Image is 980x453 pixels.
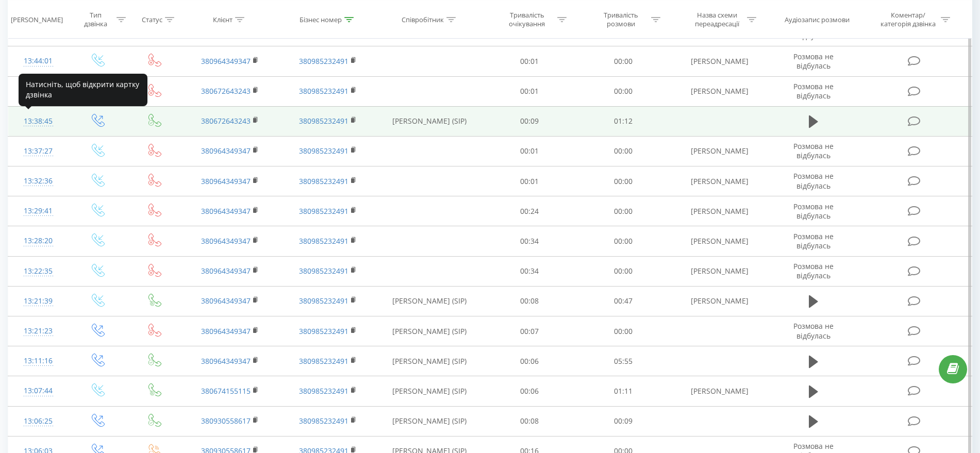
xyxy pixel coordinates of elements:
td: 00:47 [576,286,671,316]
td: 00:00 [576,316,671,346]
td: [PERSON_NAME] [671,46,769,76]
a: 380964349347 [201,146,251,156]
a: 380985232491 [299,326,348,336]
span: Розмова не відбулась [793,141,834,160]
div: 13:38:45 [19,111,58,131]
td: [PERSON_NAME] [671,196,769,226]
td: 00:24 [483,196,577,226]
td: [PERSON_NAME] (SIP) [377,106,482,136]
td: 00:00 [576,226,671,256]
td: 00:08 [483,406,577,436]
td: [PERSON_NAME] (SIP) [377,286,482,316]
div: Тривалість очікування [500,11,555,28]
span: Розмова не відбулась [793,261,834,280]
div: 13:37:27 [19,141,58,161]
div: 13:07:44 [19,381,58,401]
td: [PERSON_NAME] [671,136,769,166]
a: 380985232491 [299,416,348,426]
a: 380985232491 [299,56,348,66]
a: 380985232491 [299,176,348,186]
div: 13:29:41 [19,201,58,221]
a: 380930558617 [201,416,251,426]
a: 380985232491 [299,266,348,276]
a: 380985232491 [299,86,348,96]
td: 05:55 [576,346,671,376]
td: 00:01 [483,136,577,166]
span: Розмова не відбулась [793,52,834,71]
td: [PERSON_NAME] [671,76,769,106]
td: 00:00 [576,136,671,166]
a: 380985232491 [299,206,348,216]
td: [PERSON_NAME] [671,226,769,256]
td: 00:00 [576,46,671,76]
td: 01:12 [576,106,671,136]
div: Тривалість розмови [593,11,649,28]
td: 00:34 [483,226,577,256]
td: 00:00 [576,196,671,226]
td: 00:00 [576,256,671,286]
td: [PERSON_NAME] (SIP) [377,346,482,376]
div: Клієнт [213,15,232,24]
span: Розмова не відбулась [793,202,834,221]
div: 13:32:36 [19,171,58,191]
div: Аудіозапис розмови [785,15,850,24]
td: 01:11 [576,376,671,406]
div: Статус [142,15,162,24]
td: [PERSON_NAME] [671,166,769,196]
a: 380672643243 [201,86,251,96]
a: 380672643243 [201,116,251,126]
a: 380674155115 [201,386,251,396]
td: 00:01 [483,76,577,106]
a: 380964349347 [201,356,251,366]
a: 380985232491 [299,116,348,126]
td: 00:09 [576,406,671,436]
td: [PERSON_NAME] [671,376,769,406]
div: Співробітник [402,15,444,24]
a: 380985232491 [299,386,348,396]
a: 380964349347 [201,56,251,66]
span: Розмова не відбулась [793,231,834,250]
div: 13:44:01 [19,51,58,71]
td: 00:09 [483,106,577,136]
a: 380964349347 [201,296,251,306]
td: [PERSON_NAME] [671,256,769,286]
td: 00:00 [576,76,671,106]
a: 380985232491 [299,296,348,306]
span: Розмова не відбулась [793,22,834,41]
a: 380964349347 [201,236,251,246]
td: 00:01 [483,166,577,196]
div: 13:21:23 [19,321,58,341]
td: [PERSON_NAME] (SIP) [377,316,482,346]
div: 13:11:16 [19,351,58,371]
div: 13:28:20 [19,231,58,251]
td: 00:06 [483,376,577,406]
span: Розмова не відбулась [793,171,834,190]
div: Натисніть, щоб відкрити картку дзвінка [19,74,147,106]
td: 00:34 [483,256,577,286]
td: 00:06 [483,346,577,376]
span: Розмова не відбулась [793,81,834,100]
td: [PERSON_NAME] [671,286,769,316]
a: 380985232491 [299,146,348,156]
a: 380985232491 [299,236,348,246]
td: 00:08 [483,286,577,316]
td: [PERSON_NAME] (SIP) [377,406,482,436]
div: Коментар/категорія дзвінка [878,11,938,28]
div: 13:06:25 [19,411,58,431]
td: 00:00 [576,166,671,196]
a: 380964349347 [201,326,251,336]
td: 00:01 [483,46,577,76]
div: Бізнес номер [300,15,342,24]
div: Назва схеми переадресації [689,11,744,28]
a: 380964349347 [201,266,251,276]
a: 380985232491 [299,356,348,366]
div: 13:22:35 [19,261,58,281]
td: [PERSON_NAME] (SIP) [377,376,482,406]
div: Тип дзвінка [77,11,114,28]
td: 00:07 [483,316,577,346]
a: 380964349347 [201,206,251,216]
span: Розмова не відбулась [793,321,834,340]
a: 380964349347 [201,176,251,186]
div: 13:21:39 [19,291,58,311]
div: [PERSON_NAME] [11,15,63,24]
